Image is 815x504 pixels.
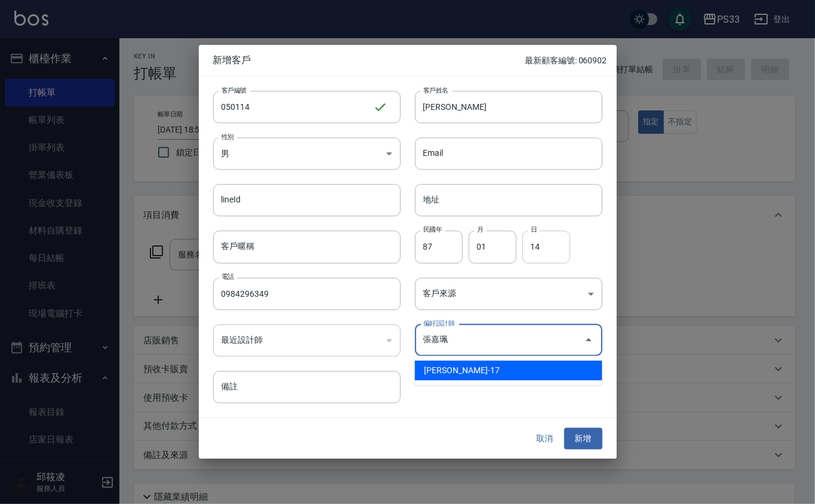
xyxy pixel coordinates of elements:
[423,85,448,94] label: 客戶姓名
[423,319,454,328] label: 偏好設計師
[213,54,525,66] span: 新增客戶
[222,132,234,141] label: 性別
[564,428,602,450] button: 新增
[213,137,401,170] div: 男
[477,226,483,235] label: 月
[222,85,247,94] label: 客戶編號
[579,331,598,350] button: Close
[222,272,234,281] label: 電話
[526,428,564,450] button: 取消
[423,226,442,235] label: 民國年
[525,54,607,67] p: 最新顧客編號: 060902
[415,361,602,380] li: [PERSON_NAME]-17
[531,226,537,235] label: 日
